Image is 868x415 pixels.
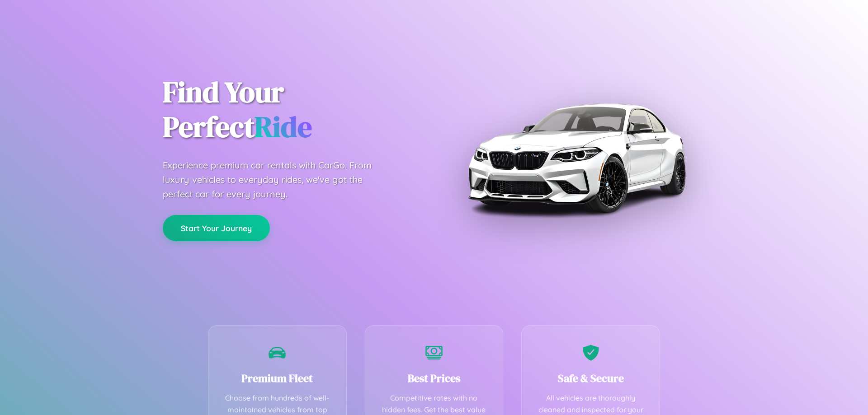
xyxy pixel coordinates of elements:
[222,371,333,386] h3: Premium Fleet
[463,45,689,271] img: Premium BMW car rental vehicle
[163,215,270,241] button: Start Your Journey
[379,371,490,386] h3: Best Prices
[535,371,646,386] h3: Safe & Secure
[255,107,312,146] span: Ride
[163,158,389,201] p: Experience premium car rentals with CarGo. From luxury vehicles to everyday rides, we've got the ...
[163,75,420,145] h1: Find Your Perfect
